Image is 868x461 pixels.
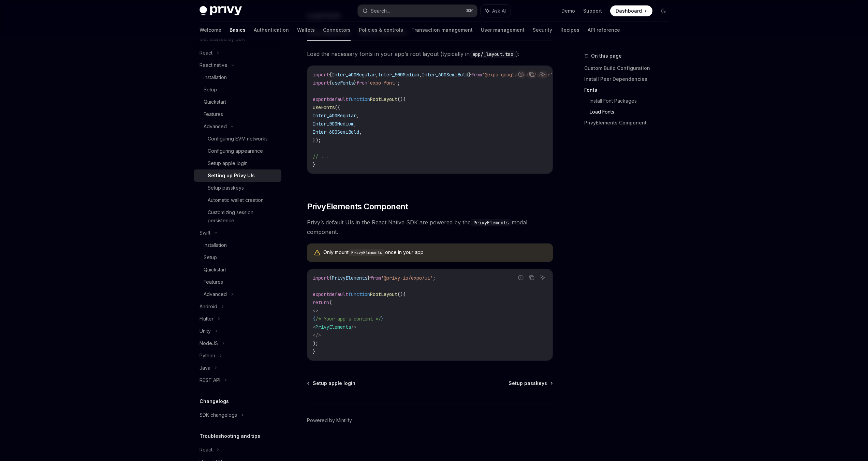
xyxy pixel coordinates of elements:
[200,6,242,16] img: dark logo
[313,291,329,297] span: export
[590,106,674,117] a: Load Fonts
[481,22,525,38] a: User management
[254,22,289,38] a: Authentication
[194,96,281,108] a: Quickstart
[204,241,227,249] div: Installation
[194,133,281,145] a: Configuring EVM networks
[208,172,255,180] div: Setting up Privy UIs
[397,96,403,102] span: ()
[313,324,315,330] span: <
[208,184,244,192] div: Setup passkeys
[419,72,422,78] span: ,
[204,253,217,262] div: Setup
[204,86,217,94] div: Setup
[466,8,473,14] span: ⌘ K
[348,291,370,297] span: function
[588,22,620,38] a: API reference
[610,5,652,16] a: Dashboard
[204,122,227,131] div: Advanced
[470,50,516,58] code: app/_layout.tsx
[208,208,277,225] div: Customizing session persistence
[204,290,227,298] div: Advanced
[356,80,367,86] span: from
[351,324,356,330] span: />
[591,52,622,60] span: On this page
[348,96,370,102] span: function
[200,432,260,440] h5: Troubleshooting and tips
[200,229,210,237] div: Swift
[370,275,381,281] span: from
[200,49,212,57] div: React
[200,397,229,405] h5: Changelogs
[313,316,315,322] span: {
[200,315,214,323] div: Flutter
[329,291,348,297] span: default
[194,108,281,120] a: Features
[307,49,553,59] span: Load the necessary fonts in your app’s root layout (typically in ):
[204,266,226,274] div: Quickstart
[200,364,210,372] div: Java
[397,291,403,297] span: ()
[516,70,525,79] button: Report incorrect code
[200,411,237,419] div: SDK changelogs
[208,135,268,143] div: Configuring EVM networks
[481,5,511,17] button: Ask AI
[533,22,552,38] a: Security
[516,273,525,282] button: Report incorrect code
[194,194,281,206] a: Automatic wallet creation
[200,446,212,454] div: React
[561,8,575,14] a: Demo
[204,73,227,81] div: Installation
[584,117,674,128] a: PrivyElements Component
[332,275,367,281] span: PrivyElements
[509,380,547,387] span: Setup passkeys
[313,137,321,143] span: });
[200,22,221,38] a: Welcome
[335,104,340,110] span: ({
[332,72,376,78] span: Inter_400Regular
[313,121,354,127] span: Inter_500Medium
[371,7,390,15] div: Search...
[315,324,351,330] span: PrivyElements
[308,380,355,387] a: Setup apple login
[313,72,329,78] span: import
[584,85,674,95] a: Fonts
[381,275,433,281] span: '@privy-io/expo/ui'
[297,22,315,38] a: Wallets
[194,276,281,288] a: Features
[194,251,281,264] a: Setup
[313,104,335,110] span: useFonts
[313,275,329,281] span: import
[208,159,248,167] div: Setup apple login
[560,22,579,38] a: Recipes
[403,96,406,102] span: {
[590,95,674,106] a: Install Font Packages
[323,22,351,38] a: Connectors
[204,98,226,106] div: Quickstart
[367,80,397,86] span: 'expo-font'
[329,72,332,78] span: {
[378,72,419,78] span: Inter_500Medium
[194,264,281,276] a: Quickstart
[323,249,546,256] div: Only mount once in your app.
[370,291,397,297] span: RootLayout
[313,162,315,168] span: }
[354,80,356,86] span: }
[468,72,471,78] span: }
[204,278,223,286] div: Features
[329,275,332,281] span: {
[482,72,553,78] span: '@expo-google-fonts/inter'
[204,110,223,118] div: Features
[200,302,217,311] div: Android
[313,380,355,387] span: Setup apple login
[313,340,318,346] span: );
[359,129,362,135] span: ,
[349,249,385,256] code: PrivyElements
[313,348,315,355] span: }
[307,218,553,237] span: Privy’s default UIs in the React Native SDK are powered by the modal component.
[208,147,263,155] div: Configuring appearance
[200,327,211,335] div: Unity
[492,8,506,14] span: Ask AI
[194,169,281,182] a: Setting up Privy UIs
[583,8,602,14] a: Support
